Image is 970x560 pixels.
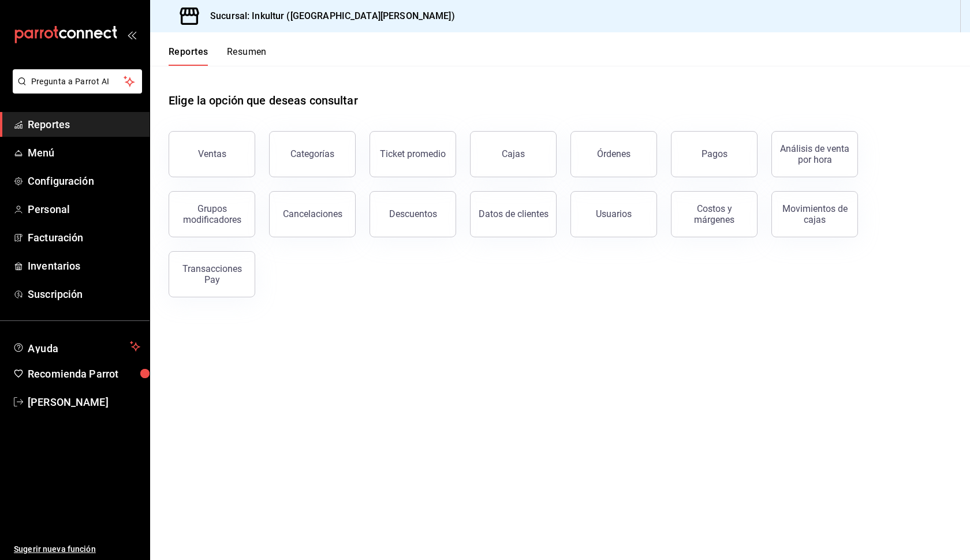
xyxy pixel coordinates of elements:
[779,143,850,165] div: Análisis de venta por hora
[13,69,142,94] button: Pregunta a Parrot AI
[671,191,758,237] button: Costos y márgenes
[269,191,356,237] button: Cancelaciones
[380,148,446,159] div: Ticket promedio
[28,366,140,382] span: Recomienda Parrot
[28,286,140,302] span: Suscripción
[28,173,140,189] span: Configuración
[14,543,140,555] span: Sugerir nueva función
[597,148,630,159] div: Órdenes
[176,263,248,285] div: Transacciones Pay
[269,131,356,177] button: Categorías
[570,131,657,177] button: Órdenes
[28,258,140,274] span: Inventarios
[169,46,208,66] button: Reportes
[678,203,750,225] div: Costos y márgenes
[502,148,525,159] div: Cajas
[198,148,226,159] div: Ventas
[176,203,248,225] div: Grupos modificadores
[470,131,557,177] button: Cajas
[290,148,334,159] div: Categorías
[169,191,255,237] button: Grupos modificadores
[771,131,858,177] button: Análisis de venta por hora
[28,230,140,245] span: Facturación
[470,191,557,237] button: Datos de clientes
[779,203,850,225] div: Movimientos de cajas
[31,76,124,88] span: Pregunta a Parrot AI
[389,208,437,219] div: Descuentos
[169,131,255,177] button: Ventas
[8,84,142,96] a: Pregunta a Parrot AI
[28,145,140,160] span: Menú
[671,131,758,177] button: Pagos
[28,339,125,353] span: Ayuda
[479,208,549,219] div: Datos de clientes
[570,191,657,237] button: Usuarios
[771,191,858,237] button: Movimientos de cajas
[596,208,632,219] div: Usuarios
[169,92,358,109] h1: Elige la opción que deseas consultar
[28,394,140,410] span: [PERSON_NAME]
[28,117,140,132] span: Reportes
[169,251,255,297] button: Transacciones Pay
[28,201,140,217] span: Personal
[201,9,455,23] h3: Sucursal: Inkultur ([GEOGRAPHIC_DATA][PERSON_NAME])
[227,46,267,66] button: Resumen
[702,148,727,159] div: Pagos
[283,208,342,219] div: Cancelaciones
[169,46,267,66] div: navigation tabs
[370,131,456,177] button: Ticket promedio
[370,191,456,237] button: Descuentos
[127,30,136,39] button: open_drawer_menu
